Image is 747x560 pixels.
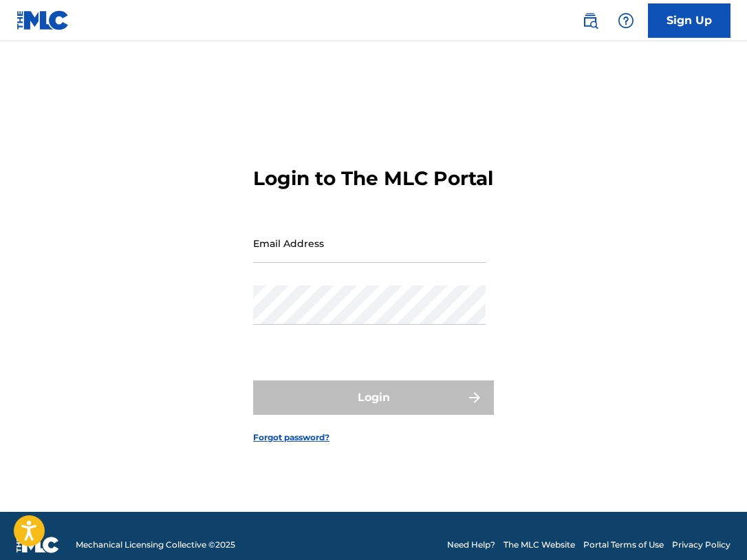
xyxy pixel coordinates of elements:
[253,166,493,191] h3: Login to The MLC Portal
[612,7,640,34] div: Help
[253,431,329,444] a: Forgot password?
[17,537,59,553] img: logo
[648,3,730,38] a: Sign Up
[576,7,604,34] a: Public Search
[583,539,664,551] a: Portal Terms of Use
[447,539,495,551] a: Need Help?
[672,539,730,551] a: Privacy Policy
[17,10,69,30] img: MLC Logo
[618,12,634,29] img: help
[504,539,575,551] a: The MLC Website
[582,12,598,29] img: search
[76,539,235,551] span: Mechanical Licensing Collective © 2025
